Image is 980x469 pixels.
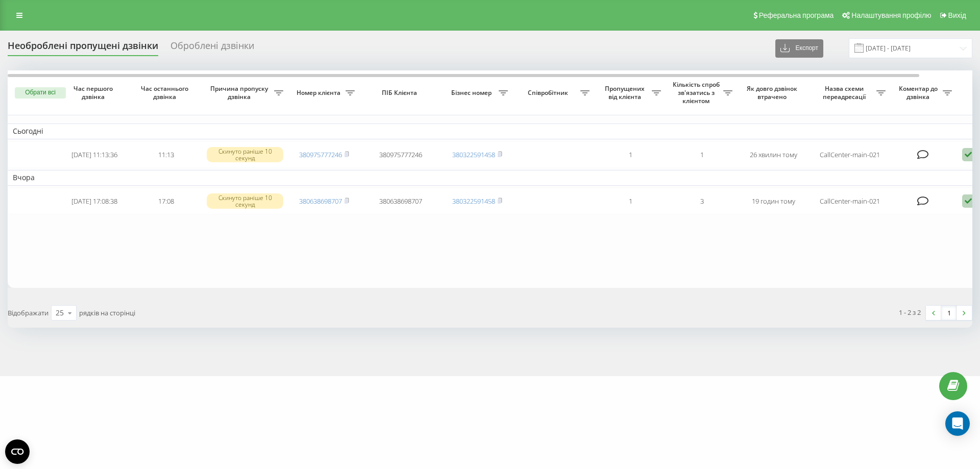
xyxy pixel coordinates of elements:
span: Налаштування профілю [851,11,931,19]
span: Кількість спроб зв'язатись з клієнтом [671,81,723,105]
td: [DATE] 11:13:36 [59,141,130,168]
div: 25 [56,308,64,318]
td: 11:13 [130,141,202,168]
button: Обрати всі [15,87,66,98]
a: 1 [941,306,957,320]
td: 17:08 [130,188,202,215]
span: Коментар до дзвінка [896,85,943,101]
span: Відображати [8,308,48,317]
td: 1 [595,141,666,168]
button: Open CMP widget [5,439,30,464]
td: 380975777246 [360,141,442,168]
span: ПІБ Клієнта [369,89,433,97]
button: Експорт [775,39,823,58]
td: CallCenter-main-021 [809,141,891,168]
td: CallCenter-main-021 [809,188,891,215]
span: Співробітник [518,89,580,97]
td: 19 годин тому [738,188,809,215]
div: Скинуто раніше 10 секунд [207,147,283,162]
td: 380638698707 [360,188,442,215]
td: 1 [595,188,666,215]
span: Пропущених від клієнта [600,85,652,101]
td: 1 [666,141,738,168]
span: Як довго дзвінок втрачено [746,85,801,101]
span: Час першого дзвінка [67,85,122,101]
span: Вихід [948,11,966,19]
span: Час останнього дзвінка [138,85,193,101]
span: Назва схеми переадресації [814,85,876,101]
td: 3 [666,188,738,215]
a: 380975777246 [299,150,342,159]
div: Скинуто раніше 10 секунд [207,193,283,209]
td: 26 хвилин тому [738,141,809,168]
a: 380638698707 [299,196,342,206]
span: Номер клієнта [293,89,346,97]
span: Причина пропуску дзвінка [207,85,274,101]
a: 380322591458 [452,150,495,159]
div: Оброблені дзвінки [170,40,254,56]
span: Бізнес номер [447,89,499,97]
span: рядків на сторінці [79,308,135,317]
div: 1 - 2 з 2 [899,307,921,317]
a: 380322591458 [452,196,495,206]
span: Реферальна програма [759,11,834,19]
div: Open Intercom Messenger [945,411,970,436]
td: [DATE] 17:08:38 [59,188,130,215]
div: Необроблені пропущені дзвінки [8,40,158,56]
